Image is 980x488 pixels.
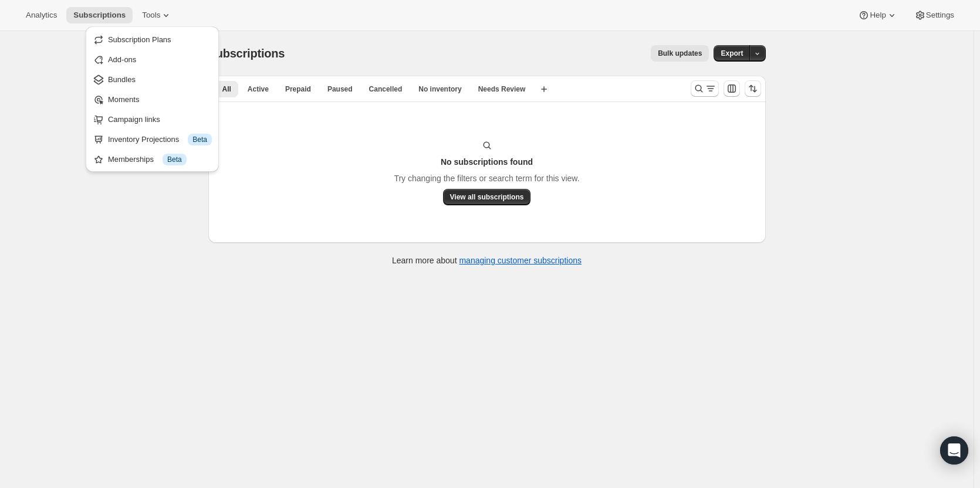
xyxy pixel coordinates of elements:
[443,189,531,205] button: View all subscriptions
[691,80,719,97] button: Search and filter results
[926,11,954,20] span: Settings
[108,35,171,44] span: Subscription Plans
[108,115,160,124] span: Campaign links
[108,95,139,104] span: Moments
[108,75,136,84] span: Bundles
[89,90,215,109] button: Moments
[108,55,136,64] span: Add-ons
[89,130,215,148] button: Inventory Projections
[89,50,215,69] button: Add-ons
[714,45,750,62] button: Export
[135,7,179,23] button: Tools
[907,7,961,23] button: Settings
[89,70,215,89] button: Bundles
[89,150,215,168] button: Memberships
[167,155,182,164] span: Beta
[870,11,886,20] span: Help
[394,172,579,184] p: Try changing the filters or search term for this view.
[721,49,743,58] span: Export
[940,436,968,465] div: Open Intercom Messenger
[392,255,582,266] p: Learn more about
[19,7,64,23] button: Analytics
[142,11,160,20] span: Tools
[450,192,524,202] span: View all subscriptions
[192,135,207,144] span: Beta
[441,156,533,168] h3: No subscriptions found
[285,84,311,94] span: Prepaid
[851,7,904,23] button: Help
[478,84,526,94] span: Needs Review
[418,84,461,94] span: No inventory
[658,49,702,58] span: Bulk updates
[327,84,353,94] span: Paused
[459,256,582,265] a: managing customer subscriptions
[89,110,215,128] button: Campaign links
[745,80,761,97] button: Sort the results
[724,80,740,97] button: Customize table column order and visibility
[66,7,133,23] button: Subscriptions
[108,154,212,165] div: Memberships
[73,11,126,20] span: Subscriptions
[535,81,553,97] button: Create new view
[222,84,231,94] span: All
[26,11,57,20] span: Analytics
[89,30,215,49] button: Subscription Plans
[369,84,403,94] span: Cancelled
[108,134,212,145] div: Inventory Projections
[651,45,709,62] button: Bulk updates
[208,47,285,60] span: Subscriptions
[248,84,269,94] span: Active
